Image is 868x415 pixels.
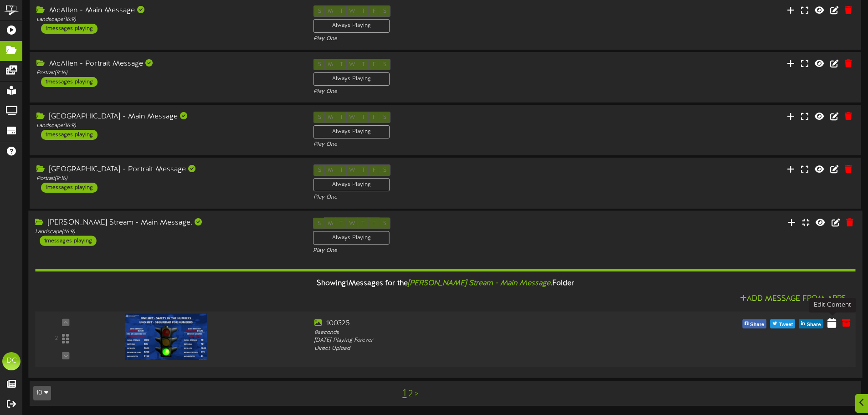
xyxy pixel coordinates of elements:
div: Portrait ( 9:16 ) [36,69,300,77]
span: Tweet [777,320,795,330]
i: [PERSON_NAME] Stream - Main Message. [408,279,552,287]
div: Always Playing [313,231,390,244]
div: 8 seconds [314,328,646,336]
div: [PERSON_NAME] Stream - Main Message. [35,217,299,228]
a: 2 [408,389,413,399]
div: Portrait ( 9:16 ) [36,175,300,183]
div: DC [2,352,21,370]
button: Add Message From Apps [737,293,849,305]
div: Always Playing [313,178,390,191]
div: Play One [313,88,577,96]
div: 1 messages playing [41,183,98,193]
div: Play One [313,141,577,149]
div: Landscape ( 16:9 ) [36,122,300,130]
span: Share [805,320,823,330]
div: Play One [313,194,577,201]
div: McAllen - Main Message [36,5,300,16]
div: 100325 [314,318,646,328]
button: 10 [33,386,51,400]
div: Always Playing [313,72,390,86]
img: 6759fb0a-9976-48d3-b3b7-03b63cf1eb55.jpg [125,313,207,359]
div: Play One [313,35,577,43]
div: 1 messages playing [41,24,98,34]
a: 1 [402,388,406,400]
a: > [415,389,418,399]
div: Play One [313,246,577,254]
div: Landscape ( 16:9 ) [36,16,300,24]
div: McAllen - Portrait Message [36,59,300,69]
div: 1 messages playing [40,236,96,246]
button: Share [799,319,823,328]
div: [DATE] - Playing Forever [314,337,646,344]
div: 1 messages playing [41,130,98,140]
div: Landscape ( 16:9 ) [35,228,299,236]
div: Always Playing [313,19,390,32]
div: 1 messages playing [41,77,98,87]
div: Showing Messages for the Folder [28,274,862,293]
span: 1 [346,279,349,287]
div: [GEOGRAPHIC_DATA] - Portrait Message [36,164,300,175]
button: Tweet [770,319,795,328]
div: Direct Upload [314,344,646,352]
div: [GEOGRAPHIC_DATA] - Main Message [36,112,300,122]
span: Share [748,320,766,330]
div: Always Playing [313,125,390,138]
button: Share [742,319,766,328]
